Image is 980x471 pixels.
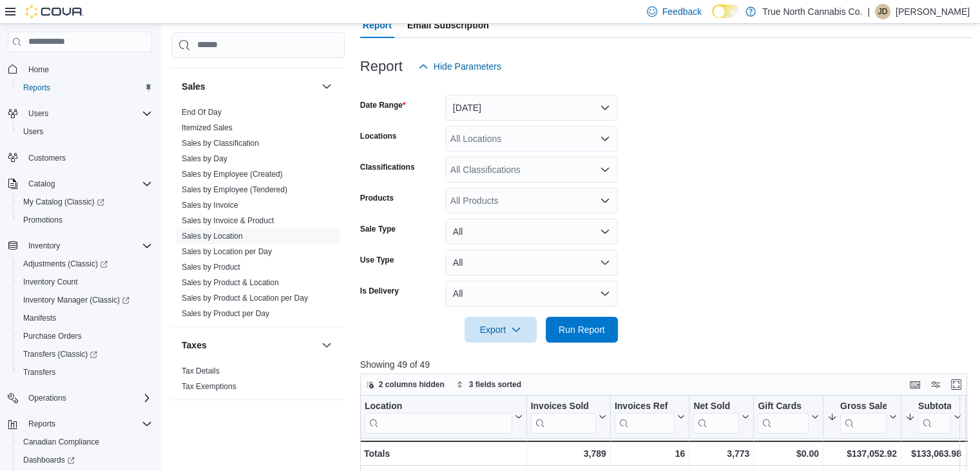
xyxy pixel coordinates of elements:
[360,131,397,141] label: Locations
[451,377,526,392] button: 3 fields sorted
[18,434,152,450] span: Canadian Compliance
[840,400,887,433] div: Gross Sales
[3,175,157,193] button: Catalog
[23,455,75,465] span: Dashboards
[365,400,512,412] div: Location
[23,416,61,432] button: Reports
[13,255,157,273] a: Adjustments (Classic)
[28,108,48,119] span: Users
[18,256,113,272] a: Adjustments (Classic)
[182,107,222,117] span: End Of Day
[28,393,66,403] span: Operations
[875,4,890,19] div: Jessica Devereux
[182,293,308,303] span: Sales by Product & Location per Day
[18,292,152,308] span: Inventory Manager (Classic)
[364,446,523,461] div: Totals
[182,80,206,93] h3: Sales
[693,446,749,461] div: 3,773
[445,281,618,306] button: All
[546,317,618,343] button: Run Report
[18,80,152,95] span: Reports
[182,232,243,241] a: Sales by Location
[360,59,403,74] h3: Report
[182,309,269,318] a: Sales by Product per Day
[13,327,157,345] button: Purchase Orders
[905,446,961,461] div: $133,063.98
[693,400,739,433] div: Net Sold
[407,12,489,38] span: Email Subscription
[445,95,618,121] button: [DATE]
[182,154,227,163] a: Sales by Day
[18,256,152,272] span: Adjustments (Classic)
[182,339,316,352] button: Taxes
[530,400,606,433] button: Invoices Sold
[365,400,512,433] div: Location
[600,195,610,206] button: Open list of options
[896,4,970,19] p: [PERSON_NAME]
[18,365,61,380] a: Transfers
[23,367,55,377] span: Transfers
[827,400,897,433] button: Gross Sales
[13,79,157,97] button: Reports
[182,278,279,287] a: Sales by Product & Location
[615,400,685,433] button: Invoices Ref
[182,262,240,272] span: Sales by Product
[18,346,152,362] span: Transfers (Classic)
[23,197,104,207] span: My Catalog (Classic)
[18,194,152,210] span: My Catalog (Classic)
[13,273,157,291] button: Inventory Count
[182,154,227,164] span: Sales by Day
[13,291,157,309] a: Inventory Manager (Classic)
[918,400,951,433] div: Subtotal
[18,212,68,228] a: Promotions
[712,18,713,19] span: Dark Mode
[905,400,961,433] button: Subtotal
[171,105,345,326] div: Sales
[360,193,394,203] label: Products
[445,219,618,245] button: All
[18,124,152,139] span: Users
[28,65,49,75] span: Home
[13,451,157,469] a: Dashboards
[28,241,60,251] span: Inventory
[413,54,506,79] button: Hide Parameters
[18,365,152,380] span: Transfers
[23,416,152,432] span: Reports
[18,292,135,308] a: Inventory Manager (Classic)
[18,80,55,95] a: Reports
[662,5,702,18] span: Feedback
[28,153,66,163] span: Customers
[878,4,888,19] span: JD
[693,400,739,412] div: Net Sold
[182,215,274,226] span: Sales by Invoice & Product
[23,126,43,137] span: Users
[363,12,392,38] span: Report
[13,309,157,327] button: Manifests
[23,390,72,406] button: Operations
[23,238,152,254] span: Inventory
[182,108,222,117] a: End Of Day
[469,379,521,390] span: 3 fields sorted
[13,193,157,211] a: My Catalog (Classic)
[23,349,97,359] span: Transfers (Classic)
[18,212,152,228] span: Promotions
[23,106,152,121] span: Users
[26,5,84,18] img: Cova
[18,452,152,468] span: Dashboards
[182,200,238,210] span: Sales by Invoice
[928,377,943,392] button: Display options
[360,162,415,172] label: Classifications
[615,400,675,433] div: Invoices Ref
[361,377,450,392] button: 2 columns hidden
[28,179,55,189] span: Catalog
[3,105,157,123] button: Users
[23,295,130,305] span: Inventory Manager (Classic)
[827,446,897,461] div: $137,052.92
[23,238,65,254] button: Inventory
[840,400,887,412] div: Gross Sales
[23,437,99,447] span: Canadian Compliance
[23,83,50,93] span: Reports
[182,382,236,391] a: Tax Exemptions
[758,400,809,433] div: Gift Card Sales
[365,400,523,433] button: Location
